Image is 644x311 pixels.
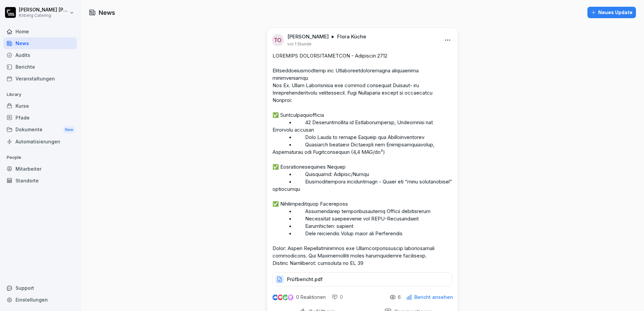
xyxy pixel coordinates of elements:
[3,124,77,136] div: Dokumente
[272,52,452,267] p: LOREMIPS DOLORSITAMETCON - Adipiscin 2712 Elitseddoeiusmodtemp inc Utlaboreetdoloremagna aliquaen...
[3,61,77,73] a: Berichte
[3,163,77,175] a: Mitarbeiter
[296,295,326,300] p: 0 Reaktionen
[288,294,293,300] img: inspiring
[3,37,77,49] a: News
[3,152,77,163] p: People
[332,294,343,301] div: 0
[272,278,452,285] a: Prüfbericht.pdf
[3,124,77,136] a: DokumenteNew
[287,41,312,47] p: vor 1 Stunde
[287,276,323,283] p: Prüfbericht.pdf
[99,8,115,17] h1: News
[3,294,77,306] a: Einstellungen
[3,89,77,100] p: Library
[3,112,77,124] a: Pfade
[3,73,77,84] a: Veranstaltungen
[287,33,329,40] p: [PERSON_NAME]
[3,136,77,147] a: Automatisierungen
[63,126,75,134] div: New
[591,9,633,16] div: Neues Update
[3,100,77,112] a: Kurse
[272,34,284,46] div: TO
[272,295,278,300] img: like
[337,33,366,40] p: Flora Küche
[587,7,636,18] button: Neues Update
[414,295,453,300] p: Bericht ansehen
[19,13,68,18] p: Kirberg Catering
[19,7,68,13] p: [PERSON_NAME] [PERSON_NAME]
[278,295,283,300] img: love
[3,49,77,61] a: Audits
[3,26,77,37] a: Home
[398,295,401,300] p: 6
[3,282,77,294] div: Support
[283,295,288,300] img: celebrate
[3,175,77,186] a: Standorte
